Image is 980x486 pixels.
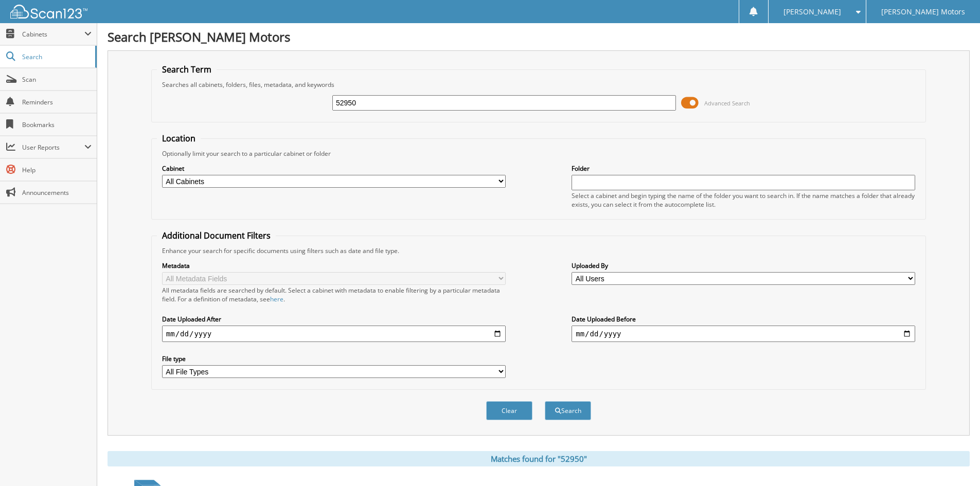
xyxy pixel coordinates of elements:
img: scan123-logo-white.svg [10,5,87,19]
span: Scan [22,75,92,84]
input: start [162,326,506,342]
span: Announcements [22,188,92,197]
div: Enhance your search for specific documents using filters such as date and file type. [157,246,920,255]
span: Advanced Search [704,99,750,107]
label: Folder [572,164,915,173]
legend: Location [157,133,201,144]
div: Optionally limit your search to a particular cabinet or folder [157,149,920,158]
span: User Reports [22,143,84,152]
span: [PERSON_NAME] Motors [881,9,965,15]
label: File type [162,354,506,363]
label: Date Uploaded Before [572,315,915,323]
button: Clear [486,401,532,420]
label: Cabinet [162,164,506,173]
legend: Additional Document Filters [157,230,276,241]
label: Metadata [162,261,506,270]
label: Uploaded By [572,261,915,270]
legend: Search Term [157,64,217,75]
label: Date Uploaded After [162,315,506,323]
div: All metadata fields are searched by default. Select a cabinet with metadata to enable filtering b... [162,286,506,303]
button: Search [545,401,591,420]
span: [PERSON_NAME] [783,9,841,15]
span: Bookmarks [22,120,92,129]
div: Matches found for "52950" [108,451,970,466]
span: Cabinets [22,30,84,39]
span: Search [22,52,90,61]
span: Help [22,166,92,174]
input: end [572,326,915,342]
h1: Search [PERSON_NAME] Motors [108,28,970,45]
div: Searches all cabinets, folders, files, metadata, and keywords [157,80,920,89]
a: here [270,295,283,303]
div: Select a cabinet and begin typing the name of the folder you want to search in. If the name match... [572,191,915,209]
span: Reminders [22,98,92,106]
